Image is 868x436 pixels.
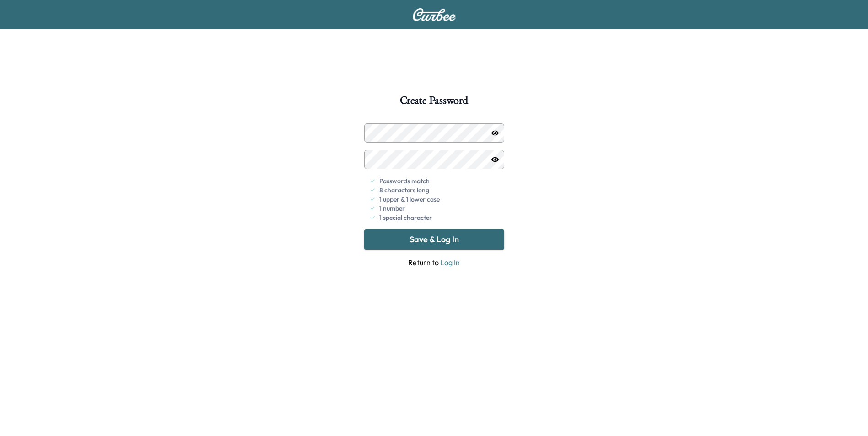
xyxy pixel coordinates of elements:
[379,176,430,186] span: Passwords match
[379,213,432,222] span: 1 special character
[364,257,504,268] span: Return to
[400,95,468,111] h1: Create Password
[379,195,440,204] span: 1 upper & 1 lower case
[364,229,504,250] button: Save & Log In
[379,204,405,213] span: 1 number
[440,258,460,267] a: Log In
[412,8,456,21] img: Curbee Logo
[379,186,429,195] span: 8 characters long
